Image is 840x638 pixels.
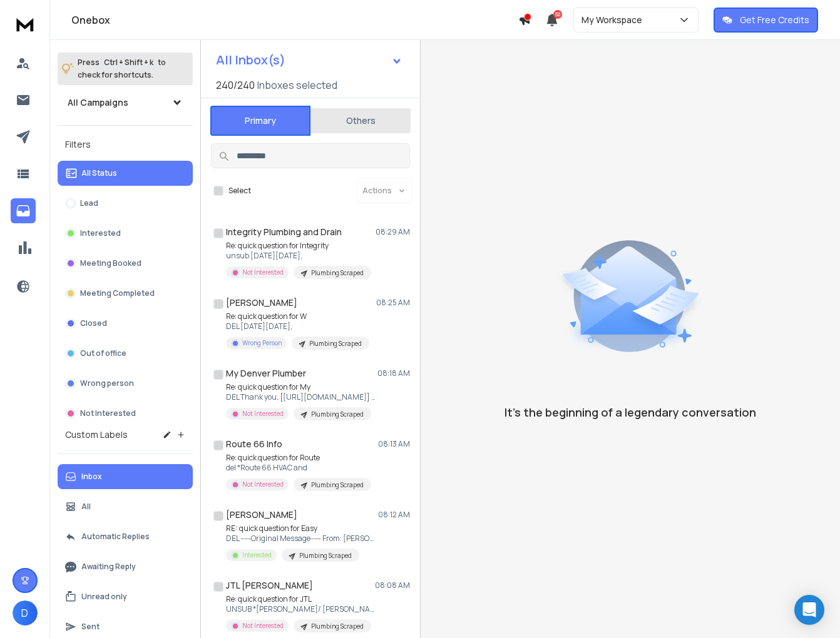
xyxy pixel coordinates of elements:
[794,595,824,625] div: Open Intercom Messenger
[71,13,518,28] h1: Onebox
[740,14,809,26] p: Get Free Credits
[13,600,38,625] button: D
[714,8,818,33] button: Get Free Credits
[553,10,562,19] span: 50
[13,13,38,36] img: logo
[581,14,647,26] p: My Workspace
